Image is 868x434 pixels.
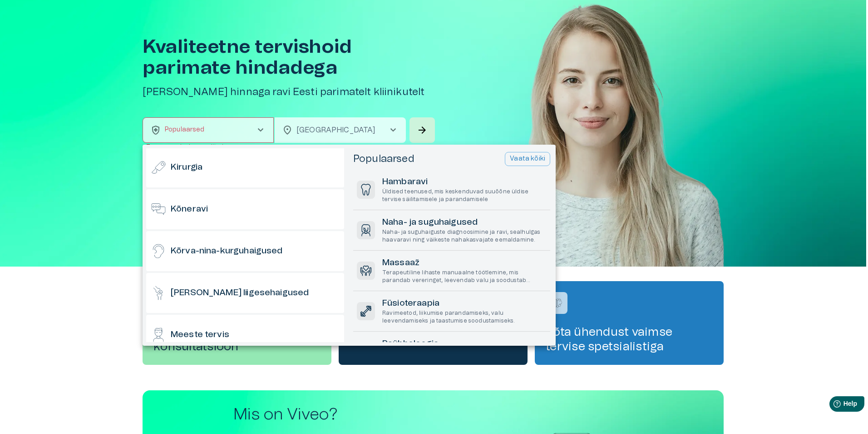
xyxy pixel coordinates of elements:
iframe: Help widget launcher [797,393,868,418]
h6: Kirurgia [171,161,202,174]
p: Üldised teenused, mis keskenduvad suuõõne üldise tervise säilitamisele ja parandamisele [382,188,547,203]
h6: Kõrva-nina-kurguhaigused [171,245,283,257]
p: Vaata kõiki [510,154,545,164]
h6: Kõneravi [171,203,208,216]
h6: Hambaravi [382,176,547,188]
p: Naha- ja suguhaiguste diagnoosimine ja ravi, sealhulgas haavaravi ning väikeste nahakasvajate eem... [382,228,547,244]
h6: Meeste tervis [171,329,229,341]
h6: Füsioteraapia [382,298,547,310]
h6: Massaaž [382,257,547,269]
h6: Psühholoogia [382,338,547,350]
p: Terapeutiline lihaste manuaalne töötlemine, mis parandab vereringet, leevendab valu ja soodustab ... [382,269,547,284]
button: Vaata kõiki [505,152,550,166]
h6: [PERSON_NAME] liigesehaigused [171,287,309,299]
h6: Naha- ja suguhaigused [382,217,547,229]
h5: Populaarsed [353,152,414,166]
p: Ravimeetod, liikumise parandamiseks, valu leevendamiseks ja taastumise soodustamiseks. [382,309,547,325]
